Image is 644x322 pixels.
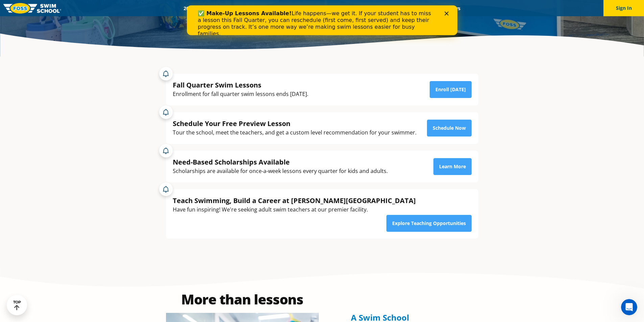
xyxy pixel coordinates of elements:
[438,5,466,11] a: Careers
[433,158,472,175] a: Learn More
[386,215,472,232] a: Explore Teaching Opportunities
[248,5,308,11] a: Swim Path® Program
[258,6,264,10] div: Close
[173,90,308,99] div: Enrollment for fall quarter swim lessons ends [DATE].
[220,5,248,11] a: Schools
[173,157,388,167] div: Need-Based Scholarships Available
[430,81,472,98] a: Enroll [DATE]
[11,5,104,11] b: ✅ Make-Up Lessons Available!
[3,3,61,14] img: FOSS Swim School Logo
[173,80,308,90] div: Fall Quarter Swim Lessons
[173,128,416,137] div: Tour the school, meet the teachers, and get a custom level recommendation for your swimmer.
[11,5,249,32] div: Life happens—we get it. If your student has to miss a lesson this Fall Quarter, you can reschedul...
[621,299,637,315] iframe: Intercom live chat
[173,167,388,176] div: Scholarships are available for once-a-week lessons every quarter for kids and adults.
[166,293,319,306] h2: More than lessons
[173,196,416,205] div: Teach Swimming, Build a Career at [PERSON_NAME][GEOGRAPHIC_DATA]
[178,5,220,11] a: 2025 Calendar
[417,5,438,11] a: Blog
[173,119,416,128] div: Schedule Your Free Preview Lesson
[173,205,416,214] div: Have fun inspiring! We're seeking adult swim teachers at our premier facility.
[187,5,457,35] iframe: Intercom live chat banner
[345,5,417,11] a: Swim Like [PERSON_NAME]
[427,120,472,137] a: Schedule Now
[13,300,21,311] div: TOP
[308,5,345,11] a: About FOSS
